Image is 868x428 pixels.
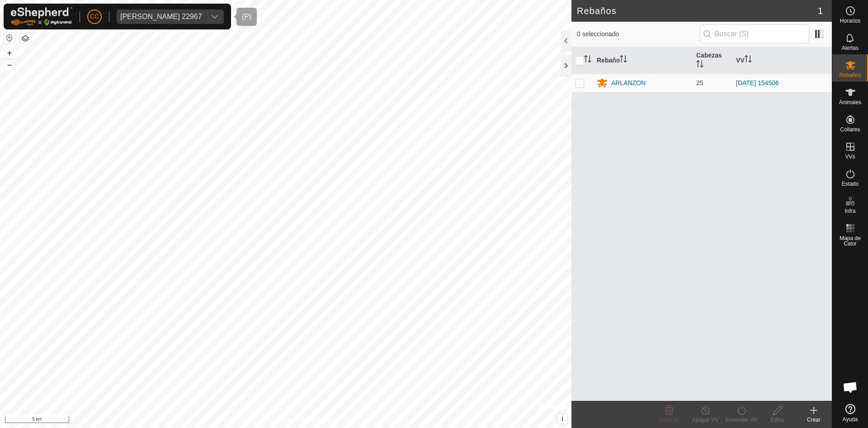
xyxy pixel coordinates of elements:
span: CC [90,12,99,21]
span: Mapa de Calor [835,236,866,246]
a: [DATE] 154506 [736,79,779,87]
span: Collares [840,127,860,132]
span: Horarios [840,18,860,24]
div: Crear [796,416,832,424]
p-sorticon: Activar para ordenar [745,57,752,64]
div: Apagar VV [687,416,723,424]
span: 25 [696,79,703,87]
span: Alertas [842,45,859,51]
h2: Rebaños [577,5,818,16]
span: 0 seleccionado [577,29,700,39]
span: VVs [845,154,855,159]
div: dropdown trigger [206,10,224,24]
a: Contáctenos [302,416,332,424]
span: i [561,415,563,423]
p-sorticon: Activar para ordenar [620,57,627,64]
div: Editar [759,416,796,424]
span: Infra [844,208,855,214]
span: Eliminar [659,417,679,423]
span: Rebaños [839,72,861,78]
button: – [4,59,15,70]
span: Animales [839,100,861,105]
a: Política de Privacidad [239,416,291,424]
p-sorticon: Activar para ordenar [584,57,591,64]
button: Capas del Mapa [20,33,31,44]
button: + [4,48,15,58]
img: Logo Gallagher [11,7,72,26]
button: i [557,414,567,424]
th: Cabezas [693,47,732,74]
div: Encender VV [723,416,759,424]
span: 1 [818,4,823,18]
th: Rebaño [593,47,693,74]
button: Restablecer Mapa [4,33,15,43]
p-sorticon: Activar para ordenar [696,62,703,69]
th: VV [732,47,832,74]
span: Ayuda [843,417,858,422]
div: [PERSON_NAME] 22967 [120,13,202,20]
a: Ayuda [832,400,868,426]
span: Estado [842,181,859,187]
div: Chat abierto [837,374,864,401]
input: Buscar (S) [700,24,809,43]
div: ARLANZON [611,78,646,88]
span: Carlos Bodas Velasco 22967 [117,10,206,24]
